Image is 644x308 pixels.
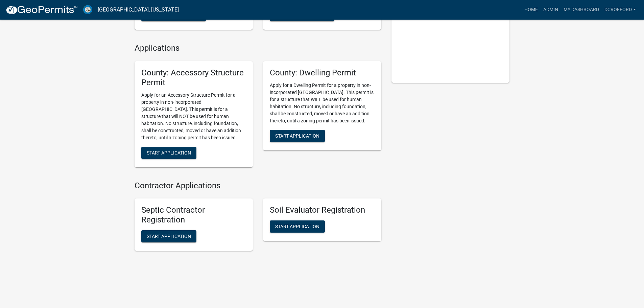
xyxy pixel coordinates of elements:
[135,43,381,172] wm-workflow-list-section: Applications
[141,68,246,88] h5: County: Accessory Structure Permit
[147,150,191,155] span: Start Application
[141,92,246,141] p: Apply for an Accessory Structure Permit for a property in non-incorporated [GEOGRAPHIC_DATA]. Thi...
[98,4,179,16] a: [GEOGRAPHIC_DATA], [US_STATE]
[141,205,246,225] h5: Septic Contractor Registration
[135,43,381,53] h4: Applications
[522,3,541,16] a: Home
[135,181,381,256] wm-workflow-list-section: Contractor Applications
[270,130,325,142] button: Start Application
[275,133,319,138] span: Start Application
[141,230,196,242] button: Start Application
[270,68,375,78] h5: County: Dwelling Permit
[541,3,561,16] a: Admin
[270,82,375,124] p: Apply for a Dwelling Permit for a property in non-incorporated [GEOGRAPHIC_DATA]. This permit is ...
[602,3,639,16] a: dcrofford
[270,205,375,215] h5: Soil Evaluator Registration
[83,5,92,14] img: Custer County, Colorado
[275,224,319,229] span: Start Application
[147,234,191,239] span: Start Application
[141,147,196,159] button: Start Application
[135,181,381,191] h4: Contractor Applications
[561,3,602,16] a: My Dashboard
[270,220,325,233] button: Start Application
